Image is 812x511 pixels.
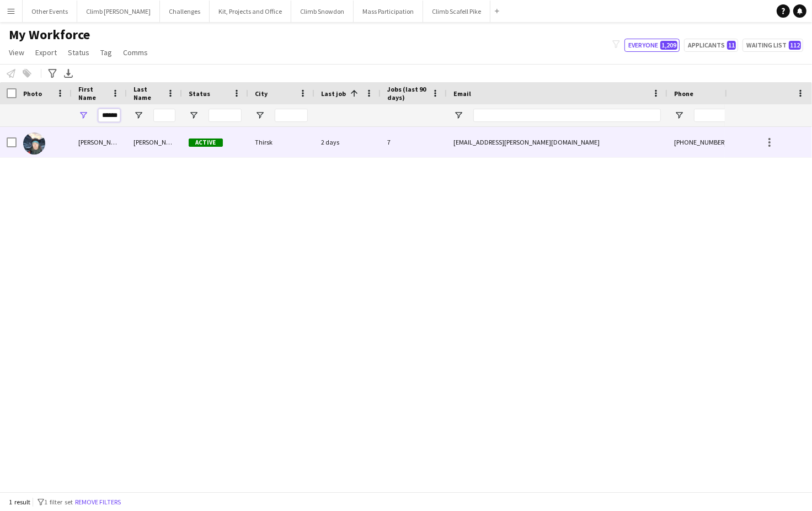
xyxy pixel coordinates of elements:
input: Last Name Filter Input [153,109,175,122]
span: Status [189,89,210,98]
span: 112 [789,41,801,50]
a: Status [63,45,94,60]
span: City [255,89,268,98]
span: 1,209 [660,41,677,50]
div: 7 [381,127,447,157]
span: Phone [674,89,693,98]
img: Barney Ashton [23,132,45,155]
button: Open Filter Menu [189,110,199,120]
span: Export [35,47,57,57]
button: Climb [PERSON_NAME] [77,1,160,22]
app-action-btn: Export XLSX [62,67,75,80]
button: Mass Participation [354,1,423,22]
span: Last Name [133,85,162,102]
span: Email [453,89,471,98]
div: [PERSON_NAME] [127,127,182,157]
button: Kit, Projects and Office [210,1,291,22]
span: Status [68,47,89,57]
span: Jobs (last 90 days) [387,85,427,102]
span: My Workforce [9,26,90,43]
button: Climb Snowdon [291,1,354,22]
button: Waiting list112 [742,39,803,52]
a: View [4,45,29,60]
input: Email Filter Input [473,109,661,122]
a: Comms [119,45,152,60]
input: First Name Filter Input [98,109,120,122]
button: Open Filter Menu [255,110,265,120]
button: Open Filter Menu [78,110,88,120]
span: Tag [100,47,112,57]
div: [PHONE_NUMBER] [667,127,809,157]
span: View [9,47,24,57]
span: Comms [123,47,148,57]
input: City Filter Input [275,109,308,122]
button: Open Filter Menu [453,110,463,120]
button: Climb Scafell Pike [423,1,490,22]
input: Phone Filter Input [694,109,802,122]
app-action-btn: Advanced filters [46,67,59,80]
button: Applicants11 [684,39,738,52]
button: Other Events [23,1,77,22]
button: Challenges [160,1,210,22]
div: 2 days [314,127,381,157]
span: 1 filter set [44,498,73,506]
a: Export [31,45,61,60]
span: Photo [23,89,42,98]
button: Everyone1,209 [624,39,680,52]
div: [EMAIL_ADDRESS][PERSON_NAME][DOMAIN_NAME] [447,127,667,157]
span: First Name [78,85,107,102]
button: Remove filters [73,496,123,508]
button: Open Filter Menu [133,110,143,120]
span: Active [189,139,223,147]
a: Tag [96,45,116,60]
input: Status Filter Input [209,109,242,122]
div: [PERSON_NAME] [72,127,127,157]
div: Thirsk [248,127,314,157]
span: 11 [727,41,736,50]
button: Open Filter Menu [674,110,684,120]
span: Last job [321,89,346,98]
